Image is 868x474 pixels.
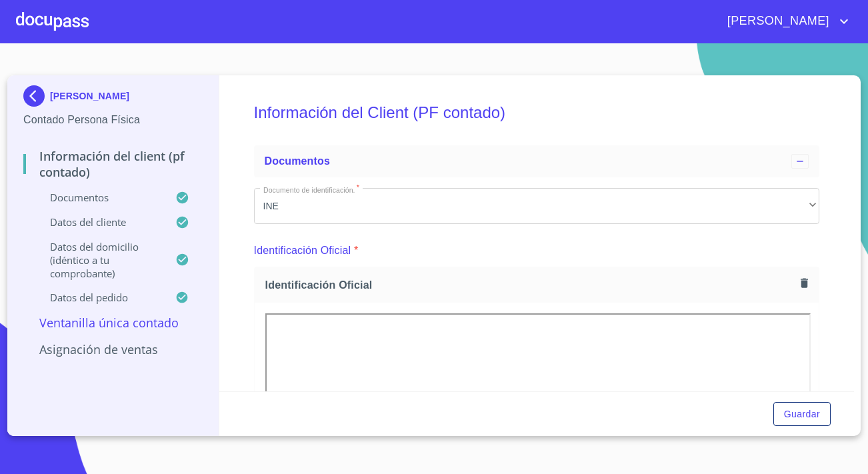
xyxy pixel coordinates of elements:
[717,11,852,32] button: account of current user
[23,341,203,357] p: Asignación de Ventas
[23,191,175,204] p: Documentos
[773,402,831,427] button: Guardar
[254,85,819,140] h5: Información del Client (PF contado)
[23,215,175,229] p: Datos del cliente
[254,145,819,177] div: Documentos
[50,91,129,101] p: [PERSON_NAME]
[717,11,836,32] span: [PERSON_NAME]
[265,278,795,292] span: Identificación Oficial
[254,188,819,224] div: INE
[23,291,175,304] p: Datos del pedido
[23,148,203,180] p: Información del Client (PF contado)
[23,85,203,112] div: [PERSON_NAME]
[784,406,820,423] span: Guardar
[265,155,330,167] span: Documentos
[254,243,351,259] p: Identificación Oficial
[23,240,175,280] p: Datos del domicilio (idéntico a tu comprobante)
[23,112,203,128] p: Contado Persona Física
[23,85,50,107] img: Docupass spot blue
[23,315,203,331] p: Ventanilla única contado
